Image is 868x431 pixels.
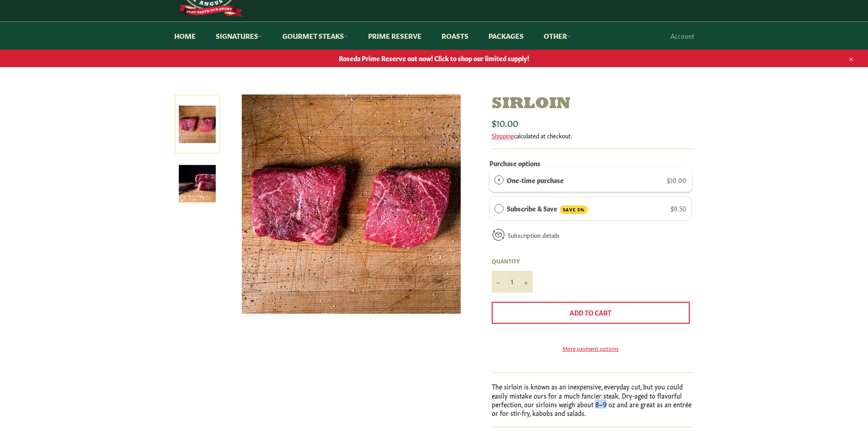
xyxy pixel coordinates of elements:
[492,131,514,140] a: Shipping
[479,22,533,50] a: Packages
[492,344,690,352] a: More payment options
[667,175,686,184] span: $10.00
[492,131,694,140] div: calculated at checkout.
[492,95,694,114] h1: Sirloin
[494,203,504,213] div: Subscribe & Save
[507,203,588,214] label: Subscribe & Save
[492,257,533,265] label: Quantity
[242,95,461,314] img: Sirloin
[359,22,431,50] a: Prime Reserve
[207,22,271,50] a: Signatures
[273,22,357,50] a: Gourmet Steaks
[507,175,564,185] label: One-time purchase
[494,175,504,185] div: One-time purchase
[666,22,699,49] a: Account
[489,158,541,168] label: Purchase options
[519,271,533,293] button: Increase item quantity by one
[508,231,560,239] a: Subscription details
[535,22,580,50] a: Other
[492,116,518,129] span: $10.00
[179,165,216,202] img: Sirloin
[560,205,588,214] span: SAVE 5%
[670,204,686,213] span: $9.50
[165,22,205,50] a: Home
[432,22,478,50] a: Roasts
[492,271,505,293] button: Reduce item quantity by one
[492,382,694,417] p: The sirloin is known as an inexpensive, everyday cut, but you could easily mistake ours for a muc...
[492,302,690,324] button: Add to Cart
[570,308,611,317] span: Add to Cart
